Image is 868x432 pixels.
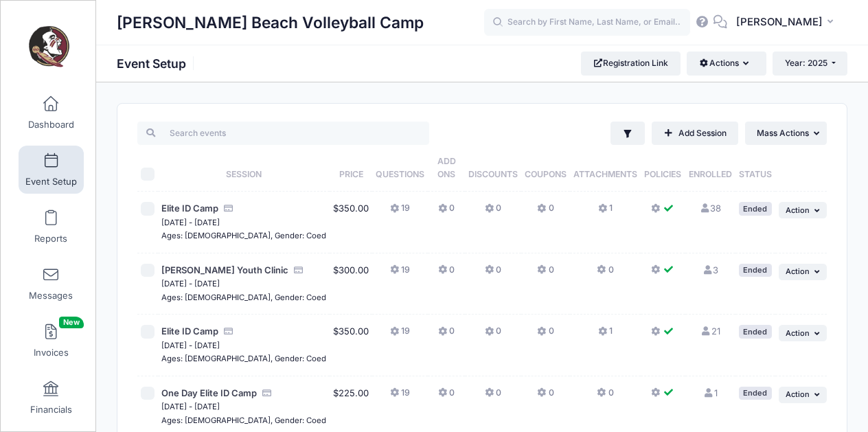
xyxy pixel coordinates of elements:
[330,145,372,192] th: Price
[598,325,613,345] button: 1
[745,122,827,145] button: Mass Actions
[521,145,570,192] th: Coupons
[137,122,429,145] input: Search events
[739,202,772,215] div: Ended
[390,202,410,222] button: 19
[525,169,567,179] span: Coupons
[485,264,501,284] button: 0
[34,347,69,359] span: Invoices
[117,56,198,71] h1: Event Setup
[161,402,220,411] small: [DATE] - [DATE]
[19,260,84,308] a: Messages
[161,203,218,214] span: Elite ID Camp
[735,145,775,192] th: Status
[485,202,501,222] button: 0
[786,328,810,338] span: Action
[598,202,613,222] button: 1
[537,325,553,345] button: 0
[779,325,827,341] button: Action
[23,21,75,73] img: Brooke Niles Beach Volleyball Camp
[465,145,521,192] th: Discounts
[330,253,372,315] td: $300.00
[597,264,613,284] button: 0
[699,203,721,214] a: 38
[19,317,84,365] a: InvoicesNew
[390,387,410,407] button: 19
[786,389,810,399] span: Action
[773,52,847,75] button: Year: 2025
[34,233,67,245] span: Reports
[570,145,641,192] th: Attachments
[161,293,326,302] small: Ages: [DEMOGRAPHIC_DATA], Gender: Coed
[597,387,613,407] button: 0
[1,14,97,80] a: Brooke Niles Beach Volleyball Camp
[161,326,218,337] span: Elite ID Camp
[161,341,220,350] small: [DATE] - [DATE]
[25,176,77,187] span: Event Setup
[573,169,637,179] span: Attachments
[28,119,74,130] span: Dashboard
[685,145,735,192] th: Enrolled
[428,145,465,192] th: Add Ons
[262,389,273,398] i: Accepting Credit Card Payments
[644,169,681,179] span: Policies
[757,128,809,138] span: Mass Actions
[700,326,720,337] a: 21
[376,169,424,179] span: Questions
[223,327,234,336] i: Accepting Credit Card Payments
[739,264,772,277] div: Ended
[158,145,330,192] th: Session
[438,387,455,407] button: 0
[390,264,410,284] button: 19
[485,387,501,407] button: 0
[702,264,718,275] a: 3
[19,146,84,194] a: Event Setup
[161,231,326,240] small: Ages: [DEMOGRAPHIC_DATA], Gender: Coed
[330,192,372,253] td: $350.00
[438,325,455,345] button: 0
[29,290,73,302] span: Messages
[59,317,84,328] span: New
[779,202,827,218] button: Action
[19,203,84,251] a: Reports
[537,264,553,284] button: 0
[703,387,718,398] a: 1
[786,205,810,215] span: Action
[641,145,685,192] th: Policies
[468,169,518,179] span: Discounts
[785,58,827,68] span: Year: 2025
[390,325,410,345] button: 19
[786,266,810,276] span: Action
[736,14,823,30] span: [PERSON_NAME]
[739,387,772,400] div: Ended
[438,264,455,284] button: 0
[581,52,681,75] a: Registration Link
[484,9,690,36] input: Search by First Name, Last Name, or Email...
[161,218,220,227] small: [DATE] - [DATE]
[117,7,424,38] h1: [PERSON_NAME] Beach Volleyball Camp
[330,315,372,376] td: $350.00
[372,145,428,192] th: Questions
[293,266,304,275] i: Accepting Credit Card Payments
[687,52,766,75] button: Actions
[19,374,84,422] a: Financials
[485,325,501,345] button: 0
[727,7,847,38] button: [PERSON_NAME]
[161,264,288,275] span: [PERSON_NAME] Youth Clinic
[161,279,220,288] small: [DATE] - [DATE]
[437,156,456,179] span: Add Ons
[652,122,738,145] a: Add Session
[739,325,772,338] div: Ended
[537,387,553,407] button: 0
[537,202,553,222] button: 0
[223,204,234,213] i: Accepting Credit Card Payments
[30,404,72,416] span: Financials
[161,354,326,363] small: Ages: [DEMOGRAPHIC_DATA], Gender: Coed
[779,264,827,280] button: Action
[779,387,827,403] button: Action
[438,202,455,222] button: 0
[161,387,257,398] span: One Day Elite ID Camp
[161,416,326,425] small: Ages: [DEMOGRAPHIC_DATA], Gender: Coed
[19,89,84,137] a: Dashboard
